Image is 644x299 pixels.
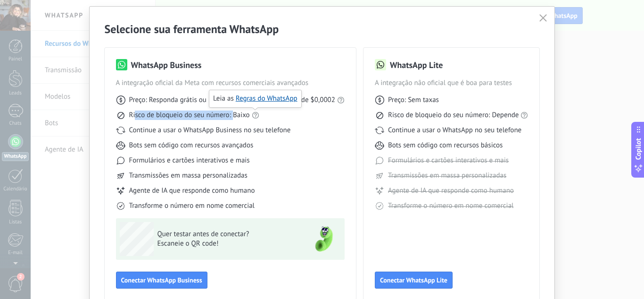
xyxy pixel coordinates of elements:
[388,171,506,180] span: Transmissões em massa personalizadas
[116,78,345,88] span: A integração oficial da Meta com recursos comerciais avançados
[129,111,250,120] span: Risco de bloqueio do seu número: Baixo
[380,277,447,283] span: Conectar WhatsApp Lite
[105,22,540,36] h2: Selecione sua ferramenta WhatsApp
[375,272,453,289] button: Conectar WhatsApp Lite
[388,156,509,165] span: Formulários e cartões interativos e mais
[129,126,291,135] span: Continue a usar o WhatsApp Business no seu telefone
[388,186,514,196] span: Agente de IA que responde como humano
[388,126,521,135] span: Continue a usar o WhatsApp no seu telefone
[131,59,202,71] h3: WhatsApp Business
[157,239,295,248] span: Escaneie o QR code!
[307,222,341,256] img: green-phone.png
[121,277,202,283] span: Conectar WhatsApp Business
[129,171,248,180] span: Transmissões em massa personalizadas
[388,141,503,150] span: Bots sem código com recursos básicos
[129,186,255,196] span: Agente de IA que responde como humano
[634,138,643,160] span: Copilot
[388,201,513,211] span: Transforme o número em nome comercial
[129,156,250,165] span: Formulários e cartões interativos e mais
[213,94,297,103] span: Leia as
[375,78,528,88] span: A integração não oficial que é boa para testes
[390,59,443,71] h3: WhatsApp Lite
[129,95,335,105] span: Preço: Responda grátis ou inicie novas conversas a partir de $0,0002
[116,272,207,289] button: Conectar WhatsApp Business
[388,111,519,120] span: Risco de bloqueio do seu número: Depende
[236,94,297,103] a: Regras do WhatsApp
[129,201,255,211] span: Transforme o número em nome comercial
[388,95,439,105] span: Preço: Sem taxas
[129,141,254,150] span: Bots sem código com recursos avançados
[157,230,295,239] span: Quer testar antes de conectar?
